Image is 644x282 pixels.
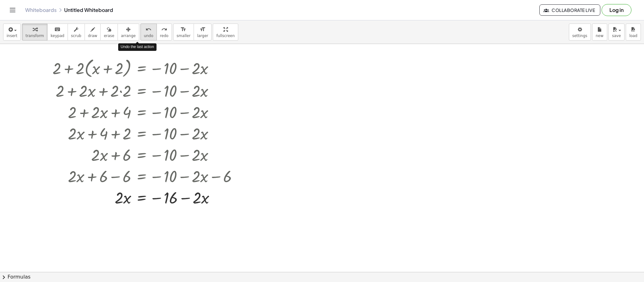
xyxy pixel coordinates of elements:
[118,24,139,41] button: arrange
[216,34,234,38] span: fullscreen
[180,26,186,33] i: format_size
[100,24,118,41] button: erase
[572,34,587,38] span: settings
[7,34,17,38] span: insert
[612,34,621,38] span: save
[85,24,101,41] button: draw
[200,26,206,33] i: format_size
[157,24,172,41] button: redoredo
[121,34,136,38] span: arrange
[213,24,238,41] button: fullscreen
[539,4,600,16] button: Collaborate Live
[140,24,157,41] button: undoundo
[146,26,151,33] i: undo
[22,24,47,41] button: transform
[608,24,625,41] button: save
[545,7,595,13] span: Collaborate Live
[25,7,57,13] a: Whiteboards
[177,34,190,38] span: smaller
[25,34,44,38] span: transform
[54,26,60,33] i: keyboard
[8,5,18,15] button: Toggle navigation
[602,4,631,16] button: Log in
[626,24,641,41] button: load
[197,34,208,38] span: larger
[51,34,64,38] span: keypad
[161,26,167,33] i: redo
[68,24,85,41] button: scrub
[596,34,603,38] span: new
[104,34,114,38] span: erase
[118,43,157,51] div: Undo the last action
[629,34,637,38] span: load
[194,24,212,41] button: format_sizelarger
[173,24,194,41] button: format_sizesmaller
[47,24,68,41] button: keyboardkeypad
[160,34,168,38] span: redo
[569,24,591,41] button: settings
[71,34,81,38] span: scrub
[88,34,97,38] span: draw
[592,24,607,41] button: new
[3,24,21,41] button: insert
[144,34,153,38] span: undo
